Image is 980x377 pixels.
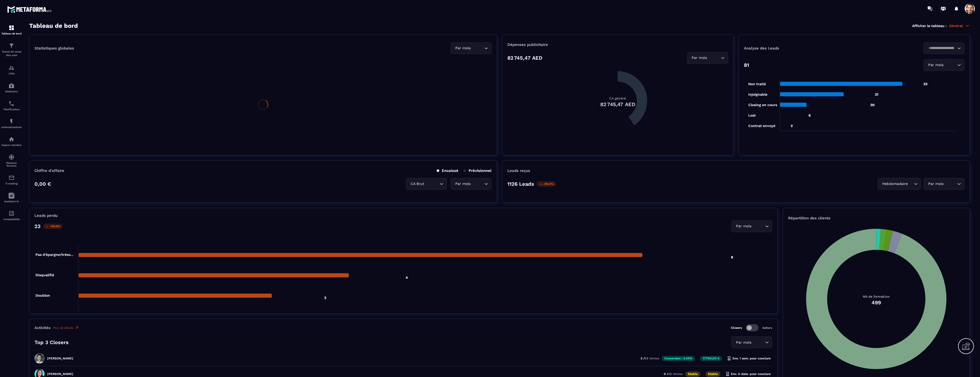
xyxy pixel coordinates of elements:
p: 82 745,47 AED [507,55,542,61]
p: -96.2% [537,181,556,187]
img: social-network [8,154,15,160]
span: 39 Ventes [668,372,683,376]
tspan: Disqualifié [35,273,54,277]
div: Search for option [924,178,964,190]
p: Env. 0 date. pour conclure [726,372,771,376]
span: Par mois [454,181,472,187]
img: email [8,175,15,181]
img: logo [7,5,53,14]
img: hourglass.f4cb2624.svg [727,356,731,360]
a: emailemailE-mailing [1,171,22,189]
span: Par mois [735,223,752,229]
p: Espace membre [1,144,22,146]
span: 58 Ventes [645,357,659,360]
img: accountant [8,210,15,217]
input: Search for option [752,223,764,229]
p: Env. 1 sem. pour conclure [727,356,771,360]
input: Search for option [945,62,956,68]
input: Search for option [708,55,720,61]
a: automationsautomationsWebinaire [1,79,22,97]
p: Analyse des Leads [744,46,854,51]
p: Prévisionnel [463,168,492,173]
a: social-networksocial-networkRéseaux Sociaux [1,150,22,171]
p: Tunnel de vente Site web [1,50,22,57]
div: Search for option [451,178,492,190]
tspan: injoignable [748,92,767,97]
div: Search for option [731,336,772,348]
a: automationsautomationsAutomatisations [1,115,22,132]
p: [PERSON_NAME] [47,372,73,376]
p: Automatisations [1,126,22,129]
img: formation [8,65,15,71]
p: Conversion : 3.45% [662,356,695,361]
img: automations [8,136,15,142]
span: Par mois [454,45,472,51]
p: Assistant IA [1,200,22,203]
img: automations [8,118,15,124]
p: Encaissé [437,168,458,173]
p: Afficher le tableau : [912,24,947,28]
div: Search for option [731,220,772,232]
p: Statistiques globales [34,46,74,51]
a: accountantaccountantComptabilité [1,207,22,224]
p: Stable [685,371,700,377]
a: formationformationTableau de bord [1,21,22,39]
tspan: Contrat envoyé [748,124,775,128]
p: Webinaire [1,90,22,93]
p: Planificateur [1,108,22,111]
p: Top 3 Closers [34,339,69,345]
a: formationformationCRM [1,61,22,79]
input: Search for option [472,181,483,187]
p: Stable [705,371,720,377]
p: Leads reçus [507,168,530,173]
input: Search for option [927,45,956,51]
p: Activités [34,325,51,330]
p: 0,00 € [34,181,51,187]
input: Search for option [945,181,956,187]
p: 1126 Leads [507,181,534,187]
input: Search for option [425,181,438,187]
p: Closers [731,326,742,330]
p: 2 / [641,357,659,360]
p: Répartition des clients [788,216,964,220]
tspan: Pas d'épargne/tréso... [35,253,73,257]
p: Général [949,23,970,28]
div: Search for option [687,52,728,64]
input: Search for option [752,340,764,345]
span: Hebdomadaire [881,181,909,187]
a: schedulerschedulerPlanificateur [1,97,22,115]
div: Search for option [878,178,921,190]
tspan: Lost [748,113,755,117]
p: E-mailing [1,182,22,185]
img: narrow-up-right-o.6b7c60e2.svg [75,326,79,330]
span: Par mois [735,340,752,345]
p: Réseaux Sociaux [1,161,22,167]
p: Leads perdu [34,213,58,218]
img: scheduler [8,100,15,107]
img: formation [8,25,15,31]
tspan: Closing en cours [748,103,777,107]
p: Dépenses publicitaire [507,42,728,47]
span: CA Brut [409,181,425,187]
span: Par mois [691,55,708,61]
tspan: Doublon [35,293,50,297]
img: hourglass.f4cb2624.svg [726,372,730,376]
div: Search for option [451,42,492,54]
p: 81 [744,62,749,68]
a: Assistant IA [1,189,22,207]
input: Search for option [472,45,483,51]
span: Par mois [927,181,945,187]
p: 0 / [664,372,683,376]
div: Search for option [924,59,964,71]
div: Search for option [924,42,964,54]
a: automationsautomationsEspace membre [1,132,22,150]
img: formation [8,43,15,49]
p: -56.6% [43,224,63,229]
a: Plus de détails [53,326,79,330]
p: CRM [1,72,22,75]
p: Tableau de bord [1,32,22,35]
p: Chiffre d’affaire [34,168,64,173]
p: 23 [34,223,41,229]
input: Search for option [909,181,913,187]
p: [PERSON_NAME] [47,357,73,360]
